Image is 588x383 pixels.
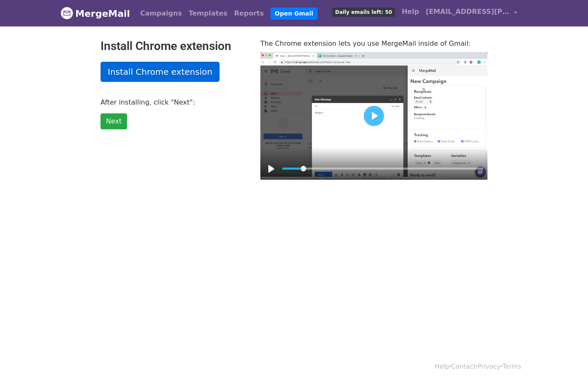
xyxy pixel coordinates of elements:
a: Templates [185,5,230,22]
a: Reports [231,5,268,22]
img: MergeMail logo [61,7,73,19]
a: Terms [503,363,521,370]
a: MergeMail [61,5,130,22]
h2: Install Chrome extension [101,39,248,53]
a: Daily emails left: 50 [329,3,398,20]
span: [EMAIL_ADDRESS][PERSON_NAME][DOMAIN_NAME] [426,7,510,17]
a: Install Chrome extension [101,62,220,82]
button: Play [364,106,384,126]
a: [EMAIL_ADDRESS][PERSON_NAME][DOMAIN_NAME] [422,3,521,23]
a: Campaigns [137,5,185,22]
iframe: Chat Widget [546,343,588,383]
a: Next [101,113,127,129]
p: The Chrome extension lets you use MergeMail inside of Gmail: [260,39,487,48]
a: Help [435,363,449,370]
input: Seek [282,165,483,173]
a: Privacy [478,363,501,370]
a: Help [398,3,422,20]
button: Play [265,162,278,176]
p: After installing, click "Next": [101,98,248,107]
span: Daily emails left: 50 [332,8,395,17]
a: Contact [451,363,476,370]
a: Open Gmail [270,8,317,20]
